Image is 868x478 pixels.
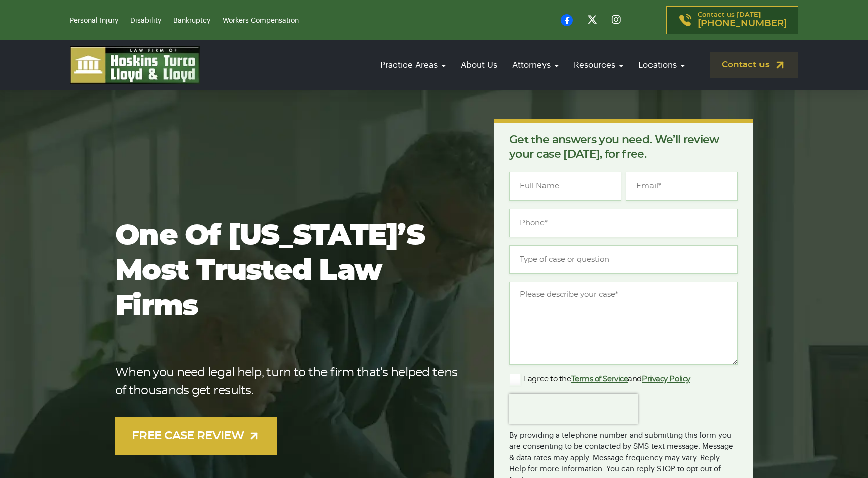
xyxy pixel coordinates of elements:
a: Personal Injury [70,17,118,24]
p: Get the answers you need. We’ll review your case [DATE], for free. [509,133,738,162]
a: FREE CASE REVIEW [115,417,277,455]
a: Contact us [DATE][PHONE_NUMBER] [666,6,798,34]
p: When you need legal help, turn to the firm that’s helped tens of thousands get results. [115,364,462,400]
p: Contact us [DATE] [698,12,787,29]
input: Phone* [509,209,738,237]
a: Privacy Policy [642,375,690,383]
a: About Us [456,51,502,79]
input: Email* [626,172,738,201]
a: Contact us [710,52,798,78]
input: Type of case or question [509,245,738,274]
a: Resources [569,51,628,79]
a: Bankruptcy [173,17,210,24]
a: Locations [633,51,690,79]
a: Practice Areas [375,51,451,79]
a: Terms of Service [571,375,628,383]
a: Disability [130,17,161,24]
label: I agree to the and [509,373,690,386]
iframe: reCAPTCHA [509,394,638,424]
input: Full Name [509,172,621,201]
span: [PHONE_NUMBER] [698,19,787,29]
a: Attorneys [507,51,564,79]
img: logo [70,46,200,84]
img: arrow-up-right-light.svg [248,430,260,442]
a: Workers Compensation [223,17,299,24]
h1: One of [US_STATE]’s most trusted law firms [115,219,462,324]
